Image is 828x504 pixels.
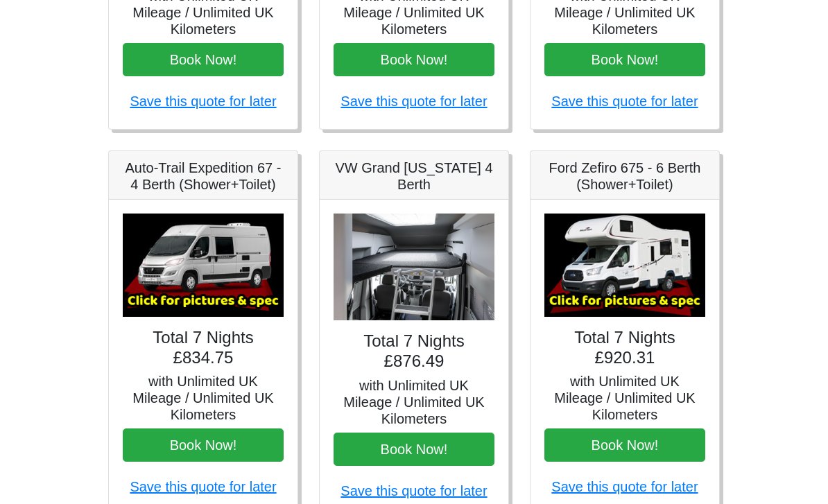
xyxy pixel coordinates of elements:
h5: with Unlimited UK Mileage / Unlimited UK Kilometers [334,377,494,427]
a: Save this quote for later [130,479,276,494]
button: Book Now! [334,433,494,466]
a: Save this quote for later [551,94,698,109]
h4: Total 7 Nights £834.75 [123,328,284,368]
h5: Auto-Trail Expedition 67 - 4 Berth (Shower+Toilet) [123,159,284,193]
h4: Total 7 Nights £920.31 [544,328,705,368]
h5: VW Grand [US_STATE] 4 Berth [334,159,494,193]
a: Save this quote for later [340,94,487,109]
img: Ford Zefiro 675 - 6 Berth (Shower+Toilet) [544,214,705,317]
img: VW Grand California 4 Berth [334,214,494,321]
a: Save this quote for later [340,483,487,498]
a: Save this quote for later [130,94,276,109]
button: Book Now! [544,43,705,76]
button: Book Now! [544,428,705,462]
button: Book Now! [123,43,284,76]
button: Book Now! [123,428,284,462]
a: Save this quote for later [551,479,698,494]
h4: Total 7 Nights £876.49 [334,331,494,372]
button: Book Now! [334,43,494,76]
img: Auto-Trail Expedition 67 - 4 Berth (Shower+Toilet) [123,214,284,317]
h5: Ford Zefiro 675 - 6 Berth (Shower+Toilet) [544,159,705,193]
h5: with Unlimited UK Mileage / Unlimited UK Kilometers [123,373,284,423]
h5: with Unlimited UK Mileage / Unlimited UK Kilometers [544,373,705,423]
